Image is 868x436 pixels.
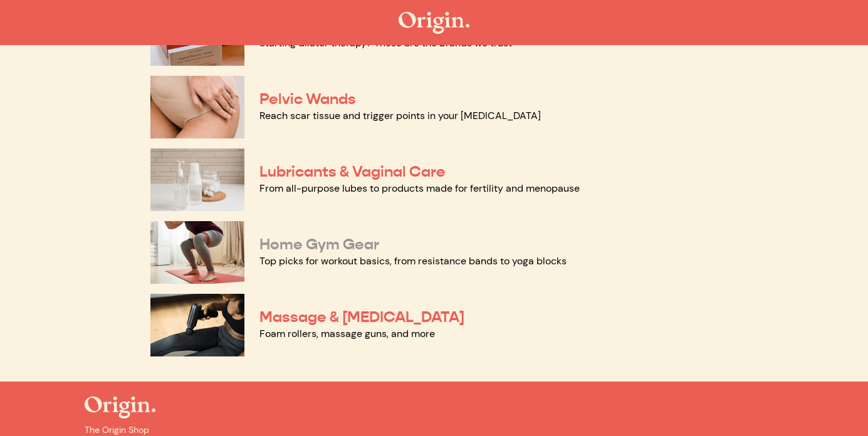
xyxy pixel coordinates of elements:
img: The Origin Shop [85,397,155,418]
img: Home Gym Gear [150,221,244,284]
a: Reach scar tissue and trigger points in your [MEDICAL_DATA] [259,109,541,122]
a: Pelvic Wands [259,90,356,108]
img: Lubricants & Vaginal Care [150,148,244,211]
a: Lubricants & Vaginal Care [259,162,446,181]
img: The Origin Shop [399,12,469,34]
img: Pelvic Wands [150,76,244,138]
a: From all-purpose lubes to products made for fertility and menopause [259,182,580,195]
a: Massage & [MEDICAL_DATA] [259,308,464,326]
a: Top picks for workout basics, from resistance bands to yoga blocks [259,254,567,267]
a: Home Gym Gear [259,235,379,254]
img: Massage & Myofascial Release [150,294,244,356]
a: Foam rollers, massage guns, and more [259,327,435,340]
